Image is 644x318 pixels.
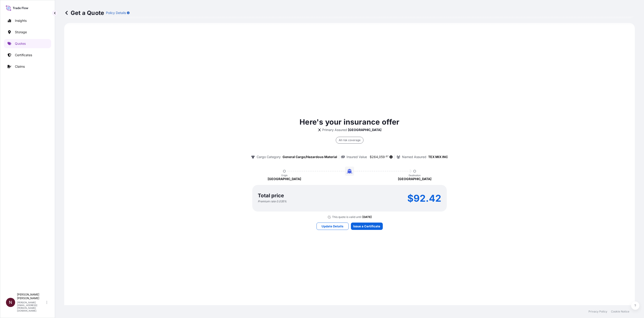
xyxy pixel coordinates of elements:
p: [GEOGRAPHIC_DATA] [268,177,301,181]
span: 059 [379,155,385,159]
p: Premium rate 0.035 % [258,200,287,203]
p: Issue a Certificate [353,224,380,229]
p: Here's your insurance offer [300,117,399,128]
p: Claims [15,64,25,69]
button: Update Details [316,223,349,230]
a: Insights [4,16,51,25]
p: Storage [15,30,27,34]
p: [DATE] [362,215,372,219]
span: $ [370,155,372,159]
p: Primary Assured [322,128,347,132]
div: All risk coverage [336,137,364,144]
a: Cookie Notice [611,310,629,313]
p: [GEOGRAPHIC_DATA] [398,177,431,181]
p: Named Assured [402,155,426,159]
p: $92.42 [407,195,441,202]
p: Destination [409,174,421,177]
p: This quote is valid until [332,215,361,219]
span: . [385,156,386,157]
p: Update Details [322,224,343,229]
p: Get a Quote [64,9,104,17]
button: Issue a Certificate [351,223,383,230]
p: Cargo Category [257,155,281,159]
p: Policy Details [106,11,126,15]
span: 264 [372,155,378,159]
p: [PERSON_NAME] [PERSON_NAME] [17,293,45,300]
a: Claims [4,62,51,71]
p: Insured Value [347,155,367,159]
span: , [378,155,379,159]
p: Quotes [15,41,26,46]
span: 67 [386,156,389,157]
p: General Cargo/Hazardous Material [283,155,337,159]
a: Privacy Policy [588,310,607,313]
p: Origin [281,174,288,177]
a: Certificates [4,50,51,60]
p: [PERSON_NAME][EMAIL_ADDRESS][PERSON_NAME][DOMAIN_NAME] [17,301,45,312]
a: Storage [4,28,51,37]
span: N [9,300,12,305]
p: Total price [258,193,284,198]
a: Quotes [4,39,51,48]
p: TEX MIX INC [428,155,448,159]
p: [GEOGRAPHIC_DATA] [348,128,381,132]
p: Certificates [15,53,32,57]
p: Insights [15,18,27,23]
